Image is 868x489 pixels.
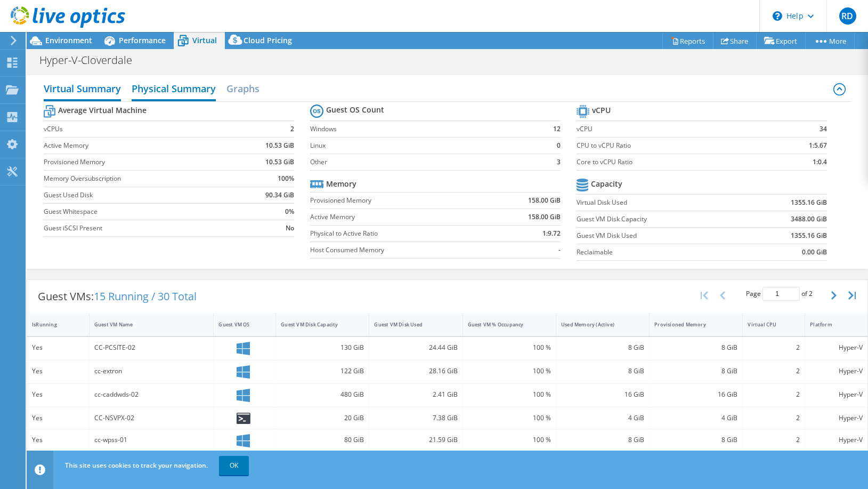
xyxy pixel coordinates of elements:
[748,321,787,328] div: Virtual CPU
[285,206,294,217] b: 0%
[561,365,644,377] div: 8 GiB
[290,124,294,134] b: 2
[468,412,551,424] div: 100 %
[809,140,827,151] b: 1:5.67
[577,157,770,167] label: Core to vCPU Ratio
[310,140,538,151] label: Linux
[553,124,561,134] b: 12
[542,228,561,239] b: 1:9.72
[577,140,770,151] label: CPU to vCPU Ratio
[577,230,746,241] label: Guest VM Disk Used
[577,247,746,258] label: Reclaimable
[286,223,294,234] b: No
[265,140,294,151] b: 10.53 GiB
[748,434,800,446] div: 2
[561,389,644,400] div: 16 GiB
[557,157,561,167] b: 3
[561,321,631,328] div: Used Memory (Active)
[27,280,207,313] div: Guest VMs:
[558,245,561,255] b: -
[468,321,538,328] div: Guest VM % Occupancy
[44,190,240,201] label: Guest Used Disk
[226,78,259,99] h2: Graphs
[773,11,782,21] svg: \n
[791,197,827,208] b: 1355.16 GiB
[820,124,827,134] b: 34
[748,342,800,354] div: 2
[654,365,737,377] div: 8 GiB
[791,214,827,225] b: 3488.00 GiB
[374,365,457,377] div: 28.16 GiB
[44,78,121,101] h2: Virtual Summary
[809,289,813,298] span: 2
[374,434,457,446] div: 21.59 GiB
[468,389,551,400] div: 100 %
[326,179,356,189] b: Memory
[244,35,292,45] span: Cloud Pricing
[265,190,294,201] b: 90.34 GiB
[839,7,856,25] span: RD
[310,212,488,222] label: Active Memory
[374,389,457,400] div: 2.41 GiB
[44,124,240,134] label: vCPUs
[218,321,258,328] div: Guest VM OS
[713,33,757,49] a: Share
[810,434,863,446] div: Hyper-V
[94,434,209,446] div: cc-wpss-01
[310,195,488,206] label: Provisioned Memory
[65,461,208,470] span: This site uses cookies to track your navigation.
[94,321,196,328] div: Guest VM Name
[281,412,364,424] div: 20 GiB
[32,389,84,400] div: Yes
[577,124,770,134] label: vCPU
[810,321,850,328] div: Platform
[748,412,800,424] div: 2
[219,456,249,475] a: OK
[748,389,800,400] div: 2
[281,365,364,377] div: 122 GiB
[468,365,551,377] div: 100 %
[756,33,806,49] a: Export
[310,124,538,134] label: Windows
[791,230,827,241] b: 1355.16 GiB
[561,412,644,424] div: 4 GiB
[32,321,71,328] div: IsRunning
[528,212,561,222] b: 158.00 GiB
[281,321,351,328] div: Guest VM Disk Capacity
[810,342,863,354] div: Hyper-V
[748,365,800,377] div: 2
[32,412,84,424] div: Yes
[310,157,538,167] label: Other
[468,342,551,354] div: 100 %
[94,342,209,354] div: CC-PCSITE-02
[654,342,737,354] div: 8 GiB
[35,54,149,66] h1: Hyper-V-Cloverdale
[374,321,444,328] div: Guest VM Disk Used
[265,157,294,167] b: 10.53 GiB
[654,389,737,400] div: 16 GiB
[813,157,827,167] b: 1:0.4
[281,389,364,400] div: 480 GiB
[94,412,209,424] div: CC-NSVPX-02
[746,287,813,301] span: Page of
[802,247,827,258] b: 0.00 GiB
[374,342,457,354] div: 24.44 GiB
[577,197,746,208] label: Virtual Disk Used
[192,35,217,45] span: Virtual
[281,342,364,354] div: 130 GiB
[762,287,800,301] input: jump to page
[805,33,855,49] a: More
[654,434,737,446] div: 8 GiB
[662,33,713,49] a: Reports
[45,35,92,45] span: Environment
[557,140,561,151] b: 0
[654,412,737,424] div: 4 GiB
[310,228,488,239] label: Physical to Active Ratio
[132,78,216,101] h2: Physical Summary
[44,206,240,217] label: Guest Whitespace
[44,140,240,151] label: Active Memory
[94,365,209,377] div: cc-extron
[326,105,384,115] b: Guest OS Count
[528,195,561,206] b: 158.00 GiB
[32,365,84,377] div: Yes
